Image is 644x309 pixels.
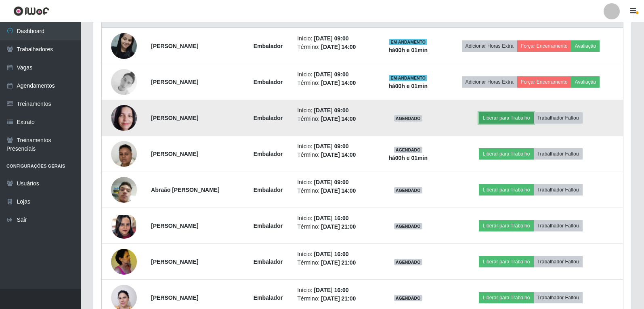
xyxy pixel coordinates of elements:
img: CoreUI Logo [13,6,49,16]
button: Liberar para Trabalho [479,184,533,195]
img: 1651018205499.jpeg [111,29,137,63]
button: Trabalhador Faltou [534,220,583,231]
button: Trabalhador Faltou [534,112,583,124]
li: Término: [297,223,373,231]
button: Liberar para Trabalho [479,256,533,267]
li: Término: [297,259,373,267]
li: Término: [297,79,373,87]
time: [DATE] 16:00 [314,287,348,293]
button: Liberar para Trabalho [479,112,533,124]
button: Forçar Encerramento [517,40,571,52]
time: [DATE] 09:00 [314,35,348,42]
strong: [PERSON_NAME] [151,79,198,85]
strong: Embalador [254,151,283,157]
li: Início: [297,106,373,115]
span: EM ANDAMENTO [389,39,427,45]
strong: Abraão [PERSON_NAME] [151,187,220,193]
span: AGENDADO [394,147,422,153]
time: [DATE] 09:00 [314,143,348,149]
time: [DATE] 21:00 [321,295,356,302]
li: Início: [297,34,373,43]
button: Liberar para Trabalho [479,148,533,160]
button: Adicionar Horas Extra [462,40,517,52]
button: Liberar para Trabalho [479,292,533,303]
strong: [PERSON_NAME] [151,223,198,229]
button: Trabalhador Faltou [534,256,583,267]
strong: Embalador [254,43,283,49]
img: 1740061497468.jpeg [111,131,137,177]
li: Término: [297,187,373,195]
span: AGENDADO [394,223,422,229]
li: Início: [297,142,373,151]
img: 1726745680631.jpeg [111,101,137,135]
strong: Embalador [254,115,283,121]
time: [DATE] 09:00 [314,107,348,114]
li: Término: [297,151,373,159]
strong: [PERSON_NAME] [151,151,198,157]
strong: Embalador [254,79,283,85]
strong: [PERSON_NAME] [151,294,198,301]
strong: [PERSON_NAME] [151,43,198,49]
strong: Embalador [254,223,283,229]
button: Avaliação [571,76,600,88]
img: 1730297824341.jpeg [111,69,137,95]
button: Adicionar Horas Extra [462,76,517,88]
button: Forçar Encerramento [517,76,571,88]
strong: [PERSON_NAME] [151,259,198,265]
li: Início: [297,250,373,259]
time: [DATE] 09:00 [314,71,348,78]
time: [DATE] 21:00 [321,223,356,230]
li: Término: [297,115,373,123]
button: Liberar para Trabalho [479,220,533,231]
time: [DATE] 16:00 [314,215,348,221]
strong: há 00 h e 01 min [388,47,428,53]
time: [DATE] 21:00 [321,259,356,266]
time: [DATE] 09:00 [314,179,348,185]
time: [DATE] 14:00 [321,80,356,86]
time: [DATE] 14:00 [321,116,356,122]
img: 1721310780980.jpeg [111,198,137,254]
li: Início: [297,178,373,187]
time: [DATE] 16:00 [314,251,348,257]
strong: Embalador [254,187,283,193]
span: AGENDADO [394,187,422,193]
li: Término: [297,294,373,303]
strong: há 00 h e 01 min [388,83,428,89]
time: [DATE] 14:00 [321,151,356,158]
span: AGENDADO [394,295,422,301]
button: Trabalhador Faltou [534,184,583,195]
time: [DATE] 14:00 [321,44,356,50]
li: Início: [297,214,373,223]
strong: Embalador [254,294,283,301]
strong: [PERSON_NAME] [151,115,198,121]
button: Trabalhador Faltou [534,148,583,160]
span: AGENDADO [394,115,422,122]
li: Início: [297,286,373,294]
time: [DATE] 14:00 [321,187,356,194]
strong: Embalador [254,259,283,265]
img: 1744297850969.jpeg [111,167,137,213]
strong: há 00 h e 01 min [388,155,428,161]
span: AGENDADO [394,259,422,265]
button: Avaliação [571,40,600,52]
li: Início: [297,70,373,79]
img: 1739839717367.jpeg [111,244,137,279]
button: Trabalhador Faltou [534,292,583,303]
span: EM ANDAMENTO [389,75,427,81]
li: Término: [297,43,373,51]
